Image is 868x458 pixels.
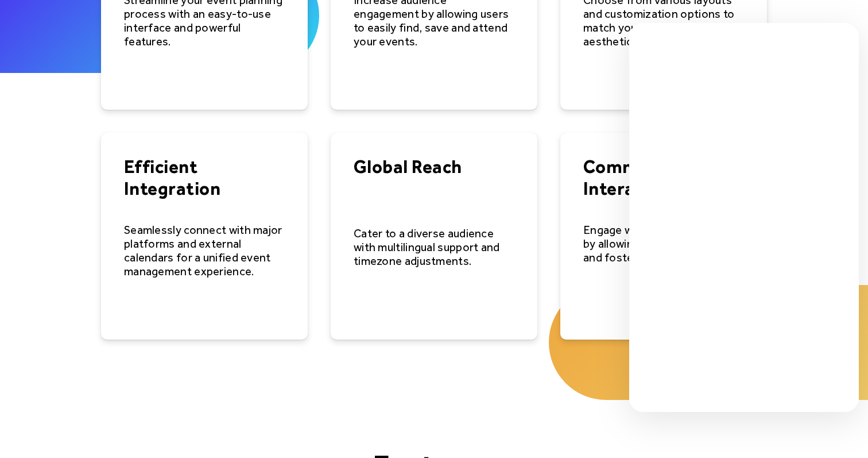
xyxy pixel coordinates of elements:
[124,156,285,200] h4: Efficient Integration
[354,156,514,178] h4: Global Reach
[583,223,744,264] div: Engage with your community by allowing event submissions and fostering interaction.
[583,156,744,200] h4: Community Interaction
[354,226,514,268] div: Cater to a diverse audience with multilingual support and timezone adjustments.
[124,223,285,278] div: Seamlessly connect with major platforms and external calendars for a unified event management exp...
